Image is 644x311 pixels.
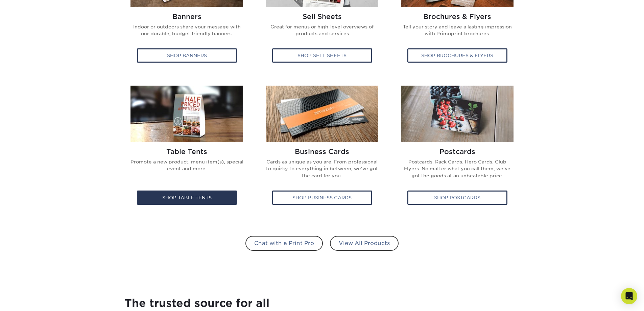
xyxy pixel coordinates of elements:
p: Indoor or outdoors share your message with our durable, budget friendly banners. [130,23,244,43]
p: Postcards. Rack Cards. Hero Cards. Club Flyers. No matter what you call them, we've got the goods... [400,158,515,184]
img: Business Cards [266,86,378,142]
a: Postcards Postcards Postcards. Rack Cards. Hero Cards. Club Flyers. No matter what you call them,... [395,86,520,212]
div: Shop Table Tents [137,191,237,205]
p: Promote a new product, menu item(s), special event and more. [130,158,244,178]
a: Business Cards Business Cards Cards as unique as you are. From professional to quirky to everythi... [260,86,385,212]
a: Chat with a Print Pro [245,236,323,251]
a: View All Products [330,236,399,251]
h2: Banners [130,13,244,21]
p: Cards as unique as you are. From professional to quirky to everything in between, we've got the c... [265,158,379,184]
img: Postcards [401,86,514,142]
div: Shop Business Cards [272,191,372,205]
div: Open Intercom Messenger [621,288,637,304]
h2: Postcards [400,148,515,156]
p: Tell your story and leave a lasting impression with Primoprint brochures. [400,23,515,43]
div: Shop Postcards [407,191,507,205]
h2: Table Tents [130,148,244,156]
img: Table Tents [130,86,243,142]
div: Shop Sell Sheets [272,48,372,63]
h2: Sell Sheets [265,13,379,21]
a: Table Tents Table Tents Promote a new product, menu item(s), special event and more. Shop Table T... [124,86,249,212]
h2: Business Cards [265,148,379,156]
h2: Brochures & Flyers [400,13,515,21]
div: Shop Brochures & Flyers [407,48,507,63]
div: Shop Banners [137,48,237,63]
p: Great for menus or high-level overviews of products and services [265,23,379,43]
